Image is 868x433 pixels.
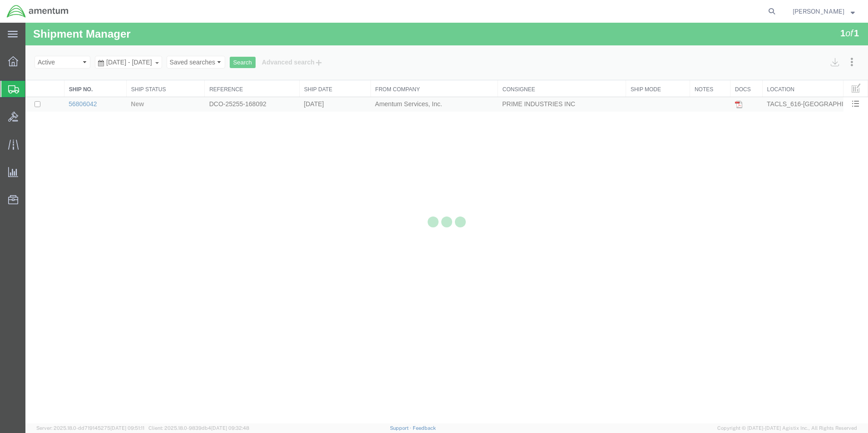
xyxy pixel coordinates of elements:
span: Copyright © [DATE]-[DATE] Agistix Inc., All Rights Reserved [717,424,857,432]
a: Support [390,425,413,431]
span: Marcus Swanson [793,6,844,16]
a: Feedback [413,425,436,431]
span: Server: 2025.18.0-dd719145275 [36,425,144,431]
span: Client: 2025.18.0-9839db4 [148,425,249,431]
img: logo [6,5,69,18]
span: [DATE] 09:32:48 [211,425,249,431]
span: [DATE] 09:51:11 [110,425,144,431]
button: [PERSON_NAME] [792,6,855,17]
